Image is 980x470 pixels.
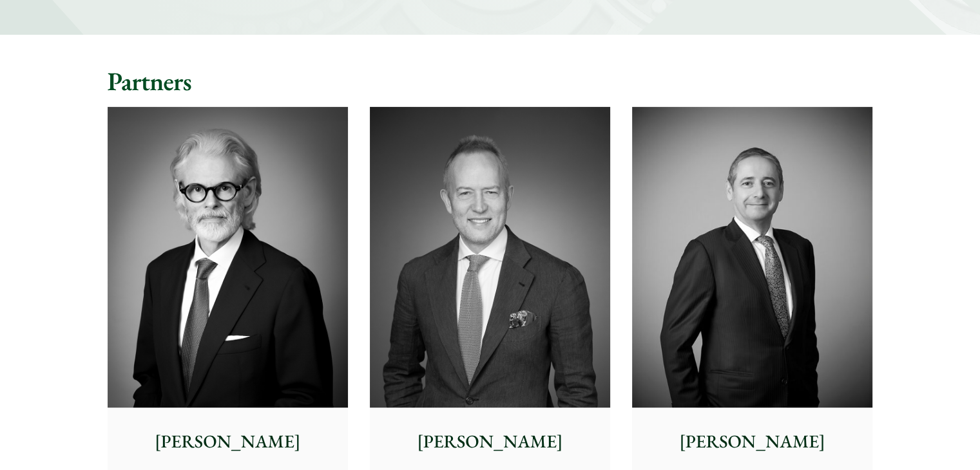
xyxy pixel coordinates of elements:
[380,428,600,455] p: [PERSON_NAME]
[118,428,338,455] p: [PERSON_NAME]
[108,66,873,97] h2: Partners
[642,428,862,455] p: [PERSON_NAME]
